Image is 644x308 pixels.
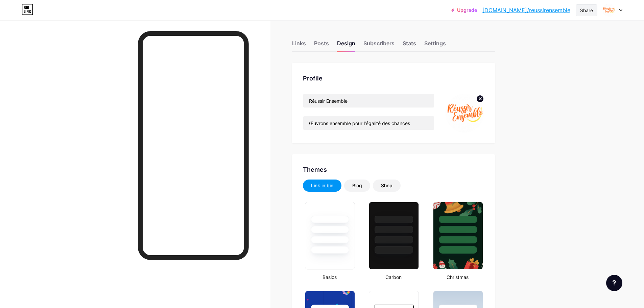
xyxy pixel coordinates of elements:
[292,39,306,51] div: Links
[303,116,434,130] input: Bio
[311,182,333,189] div: Link in bio
[403,39,416,51] div: Stats
[580,7,593,14] div: Share
[482,6,570,14] a: [DOMAIN_NAME]/reussirensemble
[431,274,484,281] div: Christmas
[303,94,434,108] input: Name
[337,39,355,51] div: Design
[352,182,362,189] div: Blog
[381,182,392,189] div: Shop
[424,39,446,51] div: Settings
[303,274,356,281] div: Basics
[602,4,615,17] img: reussirensemble
[367,274,420,281] div: Carbon
[363,39,395,51] div: Subscribers
[303,74,484,83] div: Profile
[314,39,329,51] div: Posts
[303,165,484,174] div: Themes
[445,94,484,133] img: reussirensemble
[451,7,477,13] a: Upgrade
